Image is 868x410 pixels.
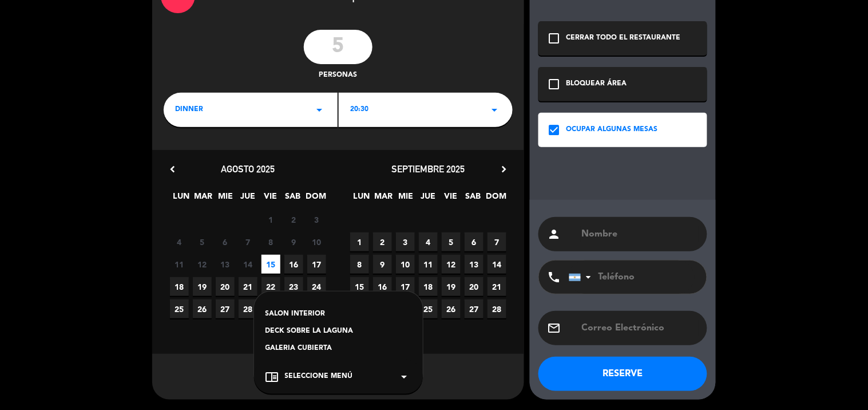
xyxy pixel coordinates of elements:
span: 12 [193,255,212,274]
span: 19 [442,277,461,296]
span: MIE [216,190,235,208]
span: 18 [170,277,189,296]
div: CERRAR TODO EL RESTAURANTE [566,33,681,44]
span: JUE [239,190,257,208]
i: phone [547,270,561,284]
span: 27 [216,299,235,318]
i: check_box_outline_blank [547,77,561,91]
span: 3 [396,232,415,251]
span: 7 [487,232,506,251]
span: agosto 2025 [221,163,275,175]
i: arrow_drop_down [312,103,326,117]
span: 20 [216,277,235,296]
span: VIE [261,190,280,208]
span: 19 [193,277,212,296]
span: 8 [261,232,280,251]
i: person [547,227,561,241]
span: 10 [307,232,326,251]
span: 9 [284,232,303,251]
input: 0 [304,30,372,64]
span: 15 [261,255,280,274]
input: Teléfono [569,261,695,294]
span: 9 [373,255,392,274]
span: MAR [194,190,213,208]
i: check_box_outline_blank [547,31,561,45]
span: 16 [373,277,392,296]
span: MIE [397,190,415,208]
span: 26 [193,299,212,318]
span: SAB [283,190,302,208]
span: 11 [170,255,189,274]
span: 23 [284,277,303,296]
span: 25 [419,299,438,318]
i: arrow_drop_down [398,370,411,384]
div: BLOQUEAR ÁREA [566,78,627,90]
span: 1 [350,232,369,251]
span: septiembre 2025 [392,163,465,175]
div: DECK SOBRE LA LAGUNA [265,326,411,337]
span: 11 [419,255,438,274]
span: 14 [487,255,506,274]
input: Correo Electrónico [581,320,699,336]
span: 2 [284,210,303,229]
span: 20 [465,277,483,296]
span: 28 [239,299,257,318]
span: 18 [419,277,438,296]
span: 6 [465,232,483,251]
input: Nombre [581,226,699,242]
span: 1 [261,210,280,229]
span: SAB [463,190,482,208]
span: DOM [306,190,324,208]
span: 13 [216,255,235,274]
button: RESERVE [538,357,707,391]
span: 27 [465,299,483,318]
span: 14 [239,255,257,274]
div: OCUPAR ALGUNAS MESAS [566,124,658,136]
i: chevron_right [498,163,510,175]
span: 4 [419,232,438,251]
i: arrow_drop_down [487,103,501,117]
span: 5 [193,232,212,251]
span: DOM [486,190,505,208]
div: SALON INTERIOR [265,309,411,320]
span: 13 [465,255,483,274]
span: 25 [170,299,189,318]
span: MAR [374,190,393,208]
span: 7 [239,232,257,251]
span: personas [319,70,358,81]
span: 24 [307,277,326,296]
span: 8 [350,255,369,274]
span: 12 [442,255,461,274]
span: 3 [307,210,326,229]
span: 15 [350,277,369,296]
span: 26 [442,299,461,318]
i: check_box [547,123,561,137]
span: 21 [487,277,506,296]
span: 4 [170,232,189,251]
span: dinner [175,104,203,116]
span: 5 [442,232,461,251]
span: LUN [352,190,371,208]
span: 20:30 [350,104,368,116]
span: 28 [487,299,506,318]
span: 17 [307,255,326,274]
i: chevron_left [167,163,179,175]
span: VIE [441,190,460,208]
span: 22 [261,277,280,296]
span: Seleccione Menú [285,371,353,383]
span: 10 [396,255,415,274]
span: LUN [172,190,191,208]
span: 21 [239,277,257,296]
div: Argentina: +54 [569,261,596,293]
i: email [547,321,561,335]
i: chrome_reader_mode [265,370,279,384]
div: GALERIA CUBIERTA [265,343,411,354]
span: 6 [216,232,235,251]
span: 17 [396,277,415,296]
span: 2 [373,232,392,251]
span: JUE [419,190,438,208]
span: 16 [284,255,303,274]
